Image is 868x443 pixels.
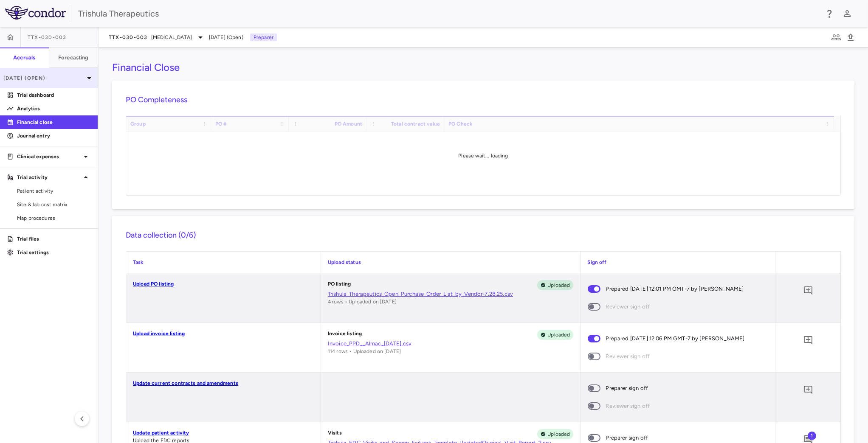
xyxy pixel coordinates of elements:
h6: Data collection (0/6) [126,230,841,241]
p: Visits [328,429,342,439]
span: Prepared [DATE] 12:06 PM GMT-7 by [PERSON_NAME] [606,334,744,343]
span: Uploaded [544,430,573,438]
span: Preparer sign off [606,384,648,393]
span: Map procedures [17,214,91,222]
span: [MEDICAL_DATA] [151,34,192,41]
div: Trishula Therapeutics [78,7,819,20]
h6: Accruals [13,54,35,62]
img: logo-full-SnFGN8VE.png [5,6,66,20]
h6: PO Completeness [126,94,841,106]
p: Clinical expenses [17,153,81,160]
a: Update patient activity [133,430,189,436]
svg: Add comment [803,335,813,345]
a: Trishula_Therapeutics_Open_Purchase_Order_List_by_Vendor-7.28.25.csv [328,290,574,298]
span: Reviewer sign off [606,302,650,311]
p: PO listing [328,280,351,290]
span: 1 [808,432,816,440]
span: Site & lab cost matrix [17,201,91,208]
p: Task [133,258,314,266]
span: Please wait... loading [458,153,508,159]
svg: Add comment [803,385,813,395]
p: Financial close [17,118,91,126]
a: Upload invoice listing [133,331,185,336]
p: Upload status [328,258,574,266]
span: TTX-030-003 [109,34,148,41]
svg: Add comment [803,286,813,296]
h6: Forecasting [58,54,89,62]
a: Invoice_PPD__Almac_[DATE].csv [328,340,574,348]
span: Patient activity [17,187,91,195]
p: Trial files [17,235,91,243]
span: Uploaded [544,331,573,339]
span: Prepared [DATE] 12:01 PM GMT-7 by [PERSON_NAME] [606,284,744,294]
p: [DATE] (Open) [3,74,84,82]
h3: Financial Close [112,61,180,74]
button: Add comment [801,283,815,298]
a: Upload PO listing [133,281,174,287]
button: Add comment [801,333,815,348]
span: 114 rows • Uploaded on [DATE] [328,348,401,354]
span: Reviewer sign off [606,352,650,361]
p: Sign off [587,258,768,266]
p: Preparer [250,34,277,41]
span: Uploaded [544,281,573,289]
p: Analytics [17,105,91,112]
p: Journal entry [17,132,91,140]
span: TTX-030-003 [28,34,67,41]
button: Add comment [801,383,815,397]
span: 4 rows • Uploaded on [DATE] [328,299,397,305]
span: Reviewer sign off [606,401,650,411]
span: [DATE] (Open) [209,34,243,41]
p: Trial dashboard [17,91,91,99]
p: Trial settings [17,249,91,256]
p: Invoice listing [328,330,362,340]
span: Preparer sign off [606,433,648,443]
p: Trial activity [17,174,81,181]
a: Update current contracts and amendments [133,380,238,386]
